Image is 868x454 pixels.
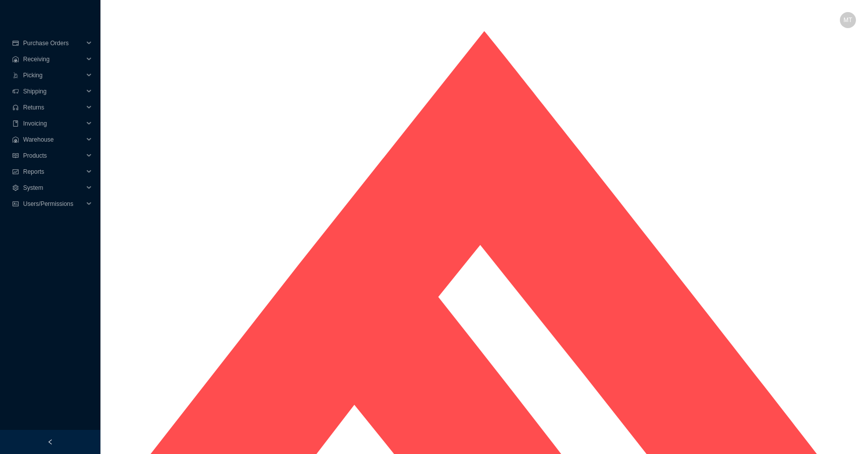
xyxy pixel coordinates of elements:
[12,201,19,207] span: idcard
[12,121,19,127] span: book
[23,83,83,99] span: Shipping
[23,180,83,196] span: System
[47,439,53,445] span: left
[12,104,19,110] span: customer-service
[23,99,83,116] span: Returns
[12,185,19,191] span: setting
[23,67,83,83] span: Picking
[23,51,83,67] span: Receiving
[23,132,83,148] span: Warehouse
[23,148,83,164] span: Products
[23,196,83,212] span: Users/Permissions
[843,12,852,28] span: MT
[23,164,83,180] span: Reports
[23,35,83,51] span: Purchase Orders
[12,153,19,159] span: read
[12,169,19,175] span: fund
[23,116,83,132] span: Invoicing
[12,40,19,46] span: credit-card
